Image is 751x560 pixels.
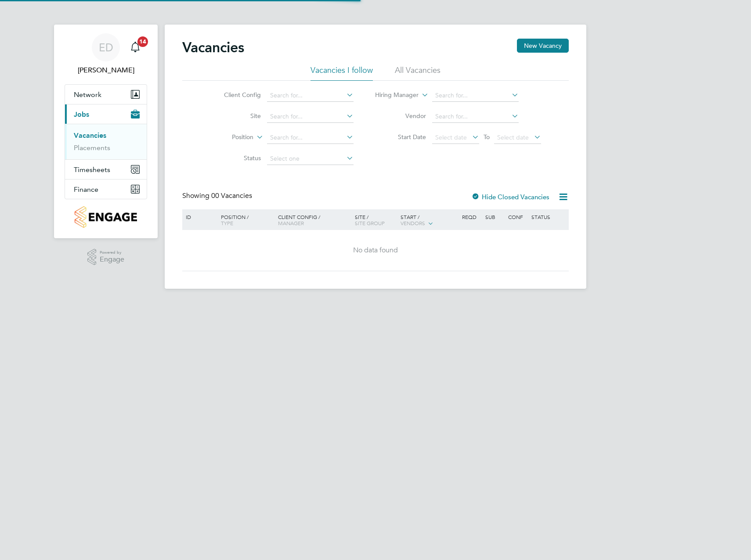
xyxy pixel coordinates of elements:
div: Reqd [460,209,483,224]
a: 14 [126,33,144,61]
h2: Vacancies [182,39,244,56]
nav: Main navigation [54,25,158,238]
span: Powered by [100,249,124,256]
input: Search for... [267,90,354,102]
input: Search for... [267,111,354,123]
label: Hiring Manager [368,91,419,100]
div: Client Config / [276,209,353,230]
span: Ellie Davis [65,65,147,75]
span: To [481,131,492,143]
label: Vendor [375,112,426,120]
span: Network [74,90,101,99]
input: Search for... [267,132,354,144]
span: Site Group [355,219,385,226]
div: Position / [214,209,276,230]
div: Status [529,209,567,224]
div: Jobs [65,124,147,159]
span: Type [221,219,233,226]
input: Select one [267,153,354,165]
div: Showing [182,191,254,201]
label: Start Date [375,133,426,141]
span: Finance [74,185,98,194]
span: 14 [137,36,148,47]
div: Conf [506,209,529,224]
span: 00 Vacancies [211,191,252,200]
button: New Vacancy [517,39,569,53]
a: Powered byEngage [87,249,125,266]
label: Site [210,112,261,120]
a: Vacancies [74,131,106,140]
div: No data found [184,246,567,255]
li: Vacancies I follow [311,65,373,81]
img: countryside-properties-logo-retina.png [75,206,137,228]
span: Timesheets [74,165,110,174]
div: Site / [353,209,399,230]
span: Select date [435,133,467,141]
a: Go to home page [65,206,147,228]
input: Search for... [432,111,519,123]
div: Start / [398,209,460,231]
label: Status [210,154,261,162]
a: ED[PERSON_NAME] [65,33,147,75]
a: Placements [74,144,110,152]
label: Hide Closed Vacancies [471,193,549,201]
label: Position [203,133,253,142]
input: Search for... [432,90,519,102]
li: All Vacancies [395,65,440,81]
div: ID [184,209,214,224]
div: Sub [483,209,506,224]
span: Select date [497,133,529,141]
button: Finance [65,179,147,199]
label: Client Config [210,91,261,99]
span: Vendors [401,219,425,226]
button: Jobs [65,104,147,124]
span: Manager [278,219,304,226]
span: Engage [100,256,124,263]
span: Jobs [74,110,89,118]
span: ED [99,42,113,53]
button: Timesheets [65,160,147,179]
button: Network [65,85,147,104]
